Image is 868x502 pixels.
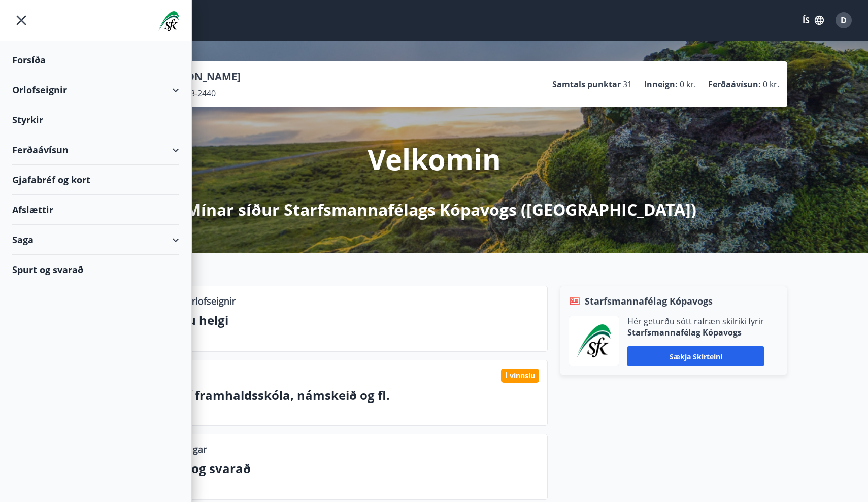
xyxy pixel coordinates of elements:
[552,79,621,90] p: Samtals punktar
[12,165,179,195] div: Gjafabréf og kort
[644,79,678,90] p: Inneign :
[501,369,539,383] div: Í vinnslu
[155,294,236,308] p: Lausar orlofseignir
[12,255,179,284] div: Spurt og svarað
[155,387,539,404] p: Nám í framhaldsskóla, námskeið og fl.
[680,79,696,90] span: 0 kr.
[763,79,779,90] span: 0 kr.
[155,312,539,329] p: Næstu helgi
[12,11,30,29] button: menu
[797,11,829,29] button: ÍS
[627,316,764,327] p: Hér geturðu sótt rafræn skilríki fyrir
[368,140,501,178] p: Velkomin
[831,8,856,32] button: D
[708,79,761,90] p: Ferðaávísun :
[12,105,179,135] div: Styrkir
[12,45,179,75] div: Forsíða
[12,75,179,105] div: Orlofseignir
[627,327,764,338] p: Starfsmannafélag Kópavogs
[841,15,847,26] span: D
[623,79,632,90] span: 31
[172,198,696,221] p: á Mínar síður Starfsmannafélags Kópavogs ([GEOGRAPHIC_DATA])
[155,460,539,477] p: Spurt og svarað
[12,225,179,255] div: Saga
[627,346,764,366] button: Sækja skírteini
[585,294,713,308] span: Starfsmannafélag Kópavogs
[158,11,179,31] img: union_logo
[12,195,179,225] div: Afslættir
[577,324,611,358] img: x5MjQkxwhnYn6YREZUTEa9Q4KsBUeQdWGts9Dj4O.png
[12,135,179,165] div: Ferðaávísun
